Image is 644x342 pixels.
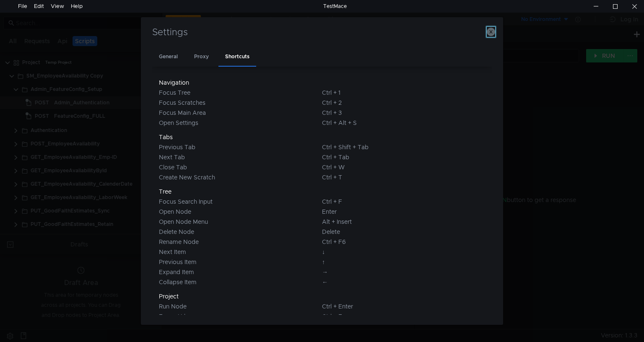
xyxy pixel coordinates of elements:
[322,152,485,162] div: Ctrl + Tab
[322,237,485,247] div: Ctrl + F6
[159,187,322,197] div: Tree
[322,227,485,237] div: Delete
[187,47,216,67] div: Proxy
[322,172,485,182] div: Ctrl + T
[159,267,322,277] div: Expand Item
[159,217,322,227] div: Open Node Menu
[322,98,485,108] div: Ctrl + 2
[322,197,485,207] div: Ctrl + F
[322,118,485,128] div: Ctrl + Alt + S
[159,98,322,108] div: Focus Scratches
[159,301,322,311] div: Run Node
[159,88,322,98] div: Focus Tree
[159,291,322,301] div: Project
[159,227,322,237] div: Delete Node
[159,172,322,182] div: Create New Scratch
[322,142,485,152] div: Ctrl + Shift + Tab
[322,257,485,267] div: ↑
[322,162,485,172] div: Ctrl + W
[159,162,322,172] div: Close Tab
[159,237,322,247] div: Rename Node
[152,47,184,67] div: General
[159,108,322,118] div: Focus Main Area
[159,132,322,142] div: Tabs
[322,247,485,257] div: ↓
[151,27,493,37] h3: Settings
[159,142,322,152] div: Previous Tab
[159,207,322,217] div: Open Node
[322,267,485,277] div: →
[322,311,485,321] div: Ctrl + E
[322,301,485,311] div: Ctrl + Enter
[322,108,485,118] div: Ctrl + 3
[218,47,256,67] div: Shortcuts
[322,207,485,217] div: Enter
[322,88,485,98] div: Ctrl + 1
[322,277,485,287] div: ←
[322,217,485,227] div: Alt + Insert
[159,197,322,207] div: Focus Search Input
[159,247,322,257] div: Next Item
[159,277,322,287] div: Collapse Item
[159,78,322,88] div: Navigation
[159,257,322,267] div: Previous Item
[159,311,322,321] div: Focus Url
[159,118,322,128] div: Open Settings
[159,152,322,162] div: Next Tab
